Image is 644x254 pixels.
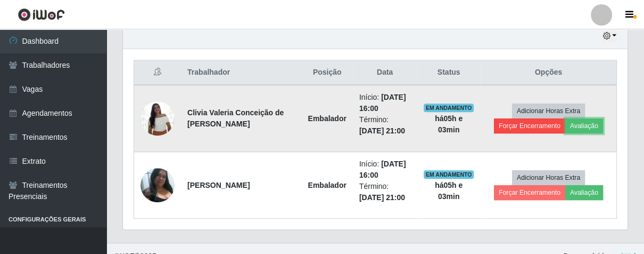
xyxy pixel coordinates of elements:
button: Adicionar Horas Extra [512,170,585,185]
li: Término: [359,181,411,203]
time: [DATE] 21:00 [359,193,405,202]
button: Avaliação [565,118,603,133]
strong: [PERSON_NAME] [187,181,250,189]
img: 1720889909198.jpeg [141,168,175,202]
th: Opções [481,60,617,85]
strong: há 05 h e 03 min [435,114,463,134]
img: 1667645848902.jpeg [141,96,175,141]
img: CoreUI Logo [18,8,65,21]
button: Adicionar Horas Extra [512,104,585,118]
span: EM ANDAMENTO [424,170,474,179]
li: Término: [359,114,411,137]
strong: Embalador [308,114,346,123]
button: Forçar Encerramento [494,185,565,200]
time: [DATE] 16:00 [359,160,406,179]
button: Forçar Encerramento [494,118,565,133]
time: [DATE] 21:00 [359,126,405,135]
li: Início: [359,92,411,114]
li: Início: [359,158,411,181]
th: Trabalhador [181,60,301,85]
strong: Embalador [308,181,346,189]
th: Status [417,60,481,85]
strong: há 05 h e 03 min [435,181,463,201]
th: Data [353,60,417,85]
strong: Clivia Valeria Conceição de [PERSON_NAME] [187,108,284,128]
span: EM ANDAMENTO [424,104,474,112]
time: [DATE] 16:00 [359,93,406,113]
button: Avaliação [565,185,603,200]
th: Posição [301,60,352,85]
